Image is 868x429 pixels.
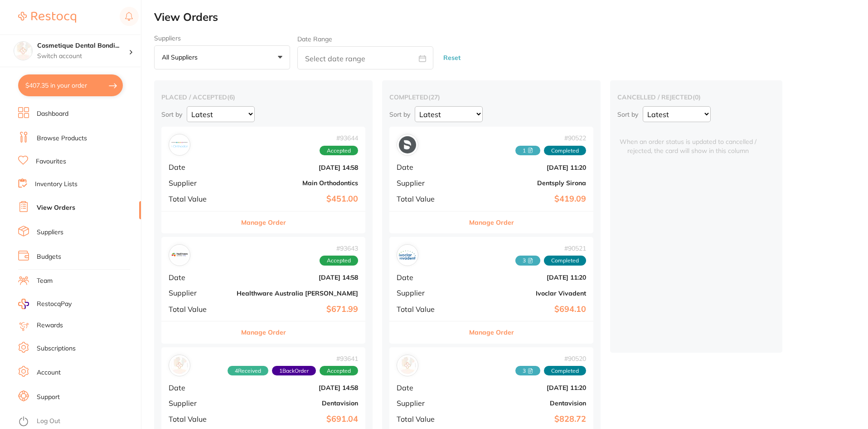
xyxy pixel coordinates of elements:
[237,290,358,297] b: Healthware Australia [PERSON_NAME]
[36,157,66,166] a: Favourites
[154,35,290,42] label: Suppliers
[465,305,586,314] b: $694.10
[397,305,457,313] span: Total Value
[465,194,586,204] b: $419.09
[297,35,332,43] label: Date Range
[18,299,29,309] img: RestocqPay
[320,146,358,156] span: Accepted
[37,41,129,50] h4: Cosmetique Dental Bondi Junction
[37,203,75,212] a: View Orders
[237,194,358,204] b: $451.00
[35,180,78,189] a: Inventory Lists
[397,415,457,423] span: Total Value
[465,274,586,281] b: [DATE] 11:20
[161,127,365,233] div: Main Orthodontics#93644AcceptedDate[DATE] 14:58SupplierMain OrthodonticsTotal Value$451.00Manage ...
[169,305,229,313] span: Total Value
[515,146,540,156] span: Received
[397,195,457,203] span: Total Value
[397,273,457,281] span: Date
[397,163,457,171] span: Date
[465,414,586,424] b: $828.72
[297,46,433,69] input: Select date range
[171,247,188,264] img: Healthware Australia Ridley
[228,366,268,376] span: Received
[169,273,229,281] span: Date
[18,414,138,429] button: Log Out
[617,127,759,155] span: When an order status is updated to cancelled / rejected, the card will show in this column
[320,256,358,266] span: Accepted
[399,136,416,153] img: Dentsply Sirona
[37,417,60,426] a: Log Out
[18,12,76,23] img: Restocq Logo
[37,344,76,353] a: Subscriptions
[154,11,868,24] h2: View Orders
[515,355,586,362] span: # 90520
[469,321,514,343] button: Manage Order
[161,110,182,118] p: Sort by
[37,134,87,143] a: Browse Products
[389,93,593,101] h2: completed ( 27 )
[465,384,586,391] b: [DATE] 11:20
[37,300,72,309] span: RestocqPay
[37,109,68,118] a: Dashboard
[399,357,416,374] img: Dentavision
[237,414,358,424] b: $691.04
[171,357,188,374] img: Dentavision
[515,245,586,252] span: # 90521
[241,321,286,343] button: Manage Order
[397,179,457,187] span: Supplier
[14,42,32,60] img: Cosmetique Dental Bondi Junction
[320,366,358,376] span: Accepted
[169,415,229,423] span: Total Value
[169,384,229,392] span: Date
[441,46,463,70] button: Reset
[37,252,61,261] a: Budgets
[161,93,365,101] h2: placed / accepted ( 6 )
[617,110,638,118] p: Sort by
[515,256,540,266] span: Received
[465,290,586,297] b: Ivoclar Vivadent
[18,299,72,309] a: RestocqPay
[169,195,229,203] span: Total Value
[397,384,457,392] span: Date
[154,45,290,70] button: All suppliers
[37,393,60,402] a: Support
[18,74,123,96] button: $407.35 in your order
[397,399,457,407] span: Supplier
[544,366,586,376] span: Completed
[465,164,586,171] b: [DATE] 11:20
[169,163,229,171] span: Date
[617,93,775,101] h2: cancelled / rejected ( 0 )
[162,53,201,61] p: All suppliers
[37,228,63,237] a: Suppliers
[272,366,316,376] span: Back orders
[320,245,358,252] span: # 93643
[515,366,540,376] span: Received
[237,399,358,407] b: Dentavision
[169,289,229,297] span: Supplier
[37,276,53,286] a: Team
[37,52,129,61] p: Switch account
[169,399,229,407] span: Supplier
[169,179,229,187] span: Supplier
[228,355,358,362] span: # 93641
[237,179,358,187] b: Main Orthodontics
[171,136,188,153] img: Main Orthodontics
[237,164,358,171] b: [DATE] 14:58
[237,274,358,281] b: [DATE] 14:58
[18,7,76,28] a: Restocq Logo
[465,179,586,187] b: Dentsply Sirona
[515,134,586,142] span: # 90522
[465,399,586,407] b: Dentavision
[161,237,365,344] div: Healthware Australia Ridley#93643AcceptedDate[DATE] 14:58SupplierHealthware Australia [PERSON_NAM...
[37,368,61,377] a: Account
[469,212,514,233] button: Manage Order
[37,321,63,330] a: Rewards
[397,289,457,297] span: Supplier
[399,247,416,264] img: Ivoclar Vivadent
[320,134,358,142] span: # 93644
[544,256,586,266] span: Completed
[544,146,586,156] span: Completed
[237,384,358,391] b: [DATE] 14:58
[241,212,286,233] button: Manage Order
